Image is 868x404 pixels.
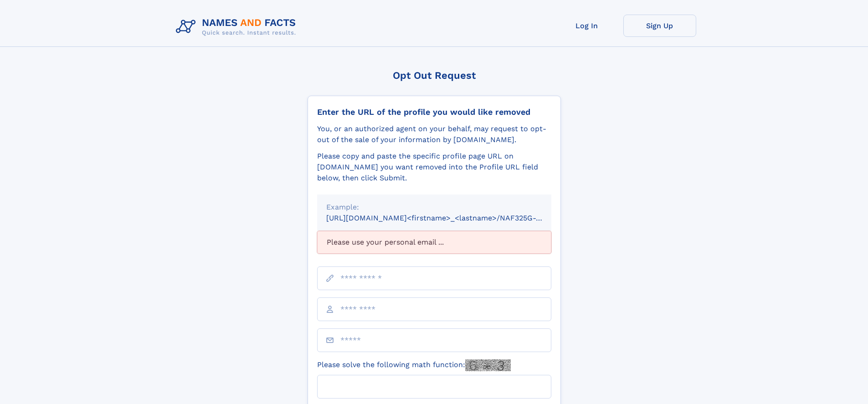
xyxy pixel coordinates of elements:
small: [URL][DOMAIN_NAME]<firstname>_<lastname>/NAF325G-xxxxxxxx [326,214,569,222]
div: Please use your personal email ... [317,231,551,254]
div: You, or an authorized agent on your behalf, may request to opt-out of the sale of your informatio... [317,123,551,145]
div: Enter the URL of the profile you would like removed [317,107,551,117]
label: Please solve the following math function: [317,359,511,371]
div: Opt Out Request [308,70,561,81]
a: Log In [550,15,623,37]
div: Please copy and paste the specific profile page URL on [DOMAIN_NAME] you want removed into the Pr... [317,151,551,184]
div: Example: [326,202,542,213]
img: Logo Names and Facts [172,15,303,39]
a: Sign Up [623,15,696,37]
